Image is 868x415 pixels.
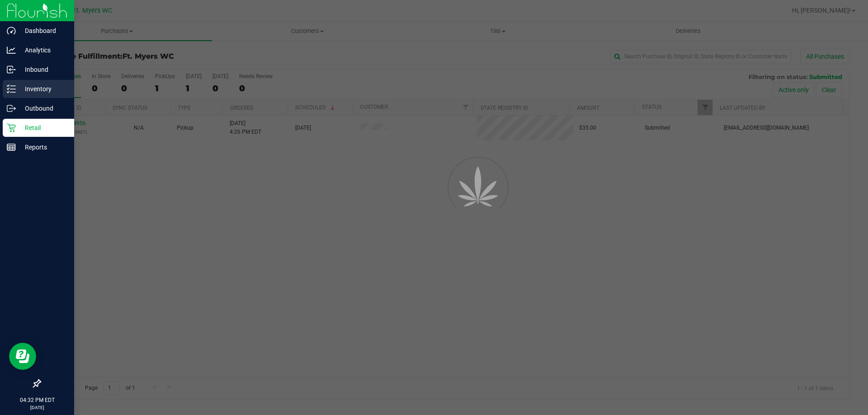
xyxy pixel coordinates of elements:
[7,46,16,55] inline-svg: Analytics
[16,25,70,36] p: Dashboard
[16,45,70,56] p: Analytics
[4,396,70,404] p: 04:32 PM EDT
[16,84,70,94] p: Inventory
[7,65,16,74] inline-svg: Inbound
[7,104,16,113] inline-svg: Outbound
[16,103,70,114] p: Outbound
[7,143,16,152] inline-svg: Reports
[7,123,16,132] inline-svg: Retail
[4,404,70,411] p: [DATE]
[7,84,16,93] inline-svg: Inventory
[16,64,70,75] p: Inbound
[7,26,16,35] inline-svg: Dashboard
[16,142,70,153] p: Reports
[16,122,70,133] p: Retail
[9,343,36,370] iframe: Resource center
